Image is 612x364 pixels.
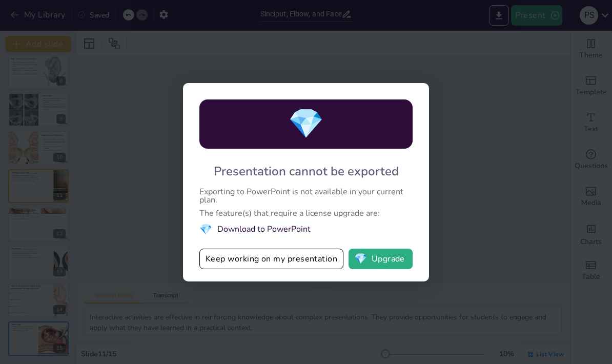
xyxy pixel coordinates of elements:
[199,223,413,236] li: Download to PowerPoint
[214,163,399,179] div: Presentation cannot be exported
[199,188,413,204] div: Exporting to PowerPoint is not available in your current plan.
[354,254,367,264] span: diamond
[288,104,324,144] span: diamond
[349,249,413,269] button: diamondUpgrade
[199,223,212,236] span: diamond
[199,249,343,269] button: Keep working on my presentation
[199,209,413,217] div: The feature(s) that require a license upgrade are:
